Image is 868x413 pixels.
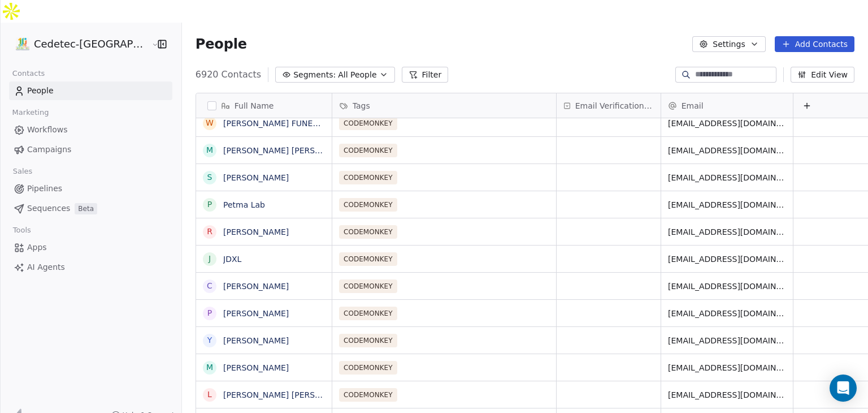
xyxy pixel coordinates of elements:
a: [PERSON_NAME] [223,173,289,182]
span: [EMAIL_ADDRESS][DOMAIN_NAME] [668,199,786,210]
span: Campaigns [27,144,71,156]
div: R [207,226,212,238]
div: Open Intercom Messenger [830,375,857,402]
span: Email Verification Status [575,100,654,111]
a: [PERSON_NAME] [223,227,289,236]
span: CODEMONKEY [339,252,397,266]
div: P [207,199,212,210]
img: IMAGEN%2010%20A%C3%83%C2%91OS.png [16,37,29,51]
a: [PERSON_NAME] [223,363,289,372]
span: CODEMONKEY [339,307,397,320]
span: Segments: [293,69,336,81]
a: People [9,81,172,100]
span: Sales [8,163,37,180]
span: CODEMONKEY [339,117,397,130]
span: All People [338,69,376,81]
span: Tags [353,100,370,111]
span: Tools [8,222,36,239]
div: Email [661,93,793,118]
span: CODEMONKEY [339,198,397,212]
span: [EMAIL_ADDRESS][DOMAIN_NAME] [668,172,786,183]
div: S [207,171,212,183]
span: CODEMONKEY [339,144,397,157]
span: People [27,85,54,97]
button: Add Contacts [775,36,854,52]
a: [PERSON_NAME] [223,282,289,291]
span: CODEMONKEY [339,361,397,375]
div: P [207,307,212,319]
span: CODEMONKEY [339,388,397,402]
span: 6920 Contacts [196,68,261,81]
span: [EMAIL_ADDRESS][DOMAIN_NAME] [668,389,786,401]
a: [PERSON_NAME] [223,336,289,345]
div: W [206,117,214,129]
span: [EMAIL_ADDRESS][DOMAIN_NAME] [668,335,786,346]
span: [EMAIL_ADDRESS][DOMAIN_NAME] [668,281,786,292]
a: [PERSON_NAME] FUNEME SAN [PERSON_NAME] [223,119,412,128]
span: Beta [75,203,97,214]
a: Campaigns [9,140,172,159]
a: [PERSON_NAME] [PERSON_NAME] [223,390,357,399]
a: JDXL [223,255,241,264]
div: Y [207,334,212,346]
a: Apps [9,238,172,257]
span: Full Name [235,100,274,111]
button: Settings [692,36,765,52]
span: Email [682,100,704,111]
span: [EMAIL_ADDRESS][DOMAIN_NAME] [668,253,786,265]
a: Pipelines [9,179,172,198]
a: [PERSON_NAME] [223,309,289,318]
span: Workflows [27,124,68,136]
a: Petma Lab [223,200,265,209]
span: CODEMONKEY [339,171,397,184]
div: M [206,144,213,156]
span: Contacts [7,65,50,82]
span: People [196,36,247,53]
span: Sequences [27,203,70,214]
span: Marketing [7,104,54,121]
span: [EMAIL_ADDRESS][DOMAIN_NAME] [668,226,786,238]
a: [PERSON_NAME] [PERSON_NAME] [223,146,357,155]
a: AI Agents [9,258,172,277]
a: SequencesBeta [9,199,172,218]
button: Edit View [791,67,854,83]
div: Email Verification Status [557,93,661,118]
button: Filter [402,67,449,83]
span: CODEMONKEY [339,279,397,293]
span: [EMAIL_ADDRESS][DOMAIN_NAME] [668,145,786,156]
div: Tags [332,93,556,118]
span: [EMAIL_ADDRESS][DOMAIN_NAME] [668,308,786,319]
span: [EMAIL_ADDRESS][DOMAIN_NAME] [668,118,786,129]
span: Apps [27,242,47,253]
div: m [206,362,213,373]
div: C [207,280,212,292]
span: CODEMONKEY [339,225,397,239]
span: [EMAIL_ADDRESS][DOMAIN_NAME] [668,362,786,373]
div: Full Name [196,93,332,118]
span: AI Agents [27,261,65,273]
button: Cedetec-[GEOGRAPHIC_DATA] [14,35,144,54]
span: Pipelines [27,183,62,195]
div: L [207,389,212,401]
a: Workflows [9,121,172,139]
span: CODEMONKEY [339,334,397,347]
div: J [209,253,211,265]
span: Cedetec-[GEOGRAPHIC_DATA] [34,37,149,51]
